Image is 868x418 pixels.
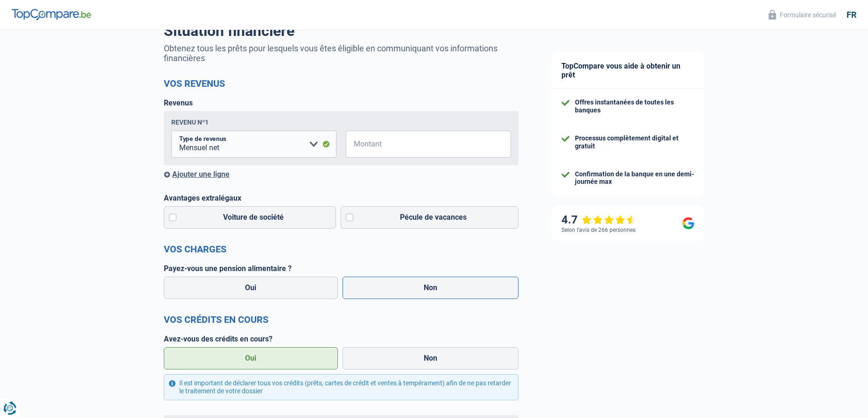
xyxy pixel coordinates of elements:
[164,314,518,325] h2: Vos crédits en cours
[171,118,209,126] div: Revenu nº1
[164,334,518,343] label: Avez-vous des crédits en cours?
[164,22,518,40] h1: Situation financière
[575,170,694,186] div: Confirmation de la banque en une demi-journée max
[164,98,193,107] label: Revenus
[561,227,636,233] div: Selon l’avis de 266 personnes
[164,78,518,89] h2: Vos revenus
[164,206,336,229] label: Voiture de société
[164,244,518,255] h2: Vos charges
[164,347,338,369] label: Oui
[12,9,91,20] img: TopCompare Logo
[164,43,518,63] p: Obtenez tous les prêts pour lesquels vous êtes éligible en communiquant vos informations financières
[164,374,518,400] div: Il est important de déclarer tous vos crédits (prêts, cartes de crédit et ventes à tempérament) a...
[164,194,518,202] label: Avantages extralégaux
[346,131,357,158] span: €
[575,134,694,150] div: Processus complètement digital et gratuit
[575,98,694,114] div: Offres instantanées de toutes les banques
[164,264,518,273] label: Payez-vous une pension alimentaire ?
[561,213,637,227] div: 4.7
[341,206,519,229] label: Pécule de vacances
[164,277,338,299] label: Oui
[343,347,519,369] label: Non
[164,170,518,179] div: Ajouter une ligne
[552,52,704,89] div: TopCompare vous aide à obtenir un prêt
[2,339,3,340] img: Advertisement
[763,7,842,22] button: Formulaire sécurisé
[343,277,519,299] label: Non
[847,10,856,20] div: fr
